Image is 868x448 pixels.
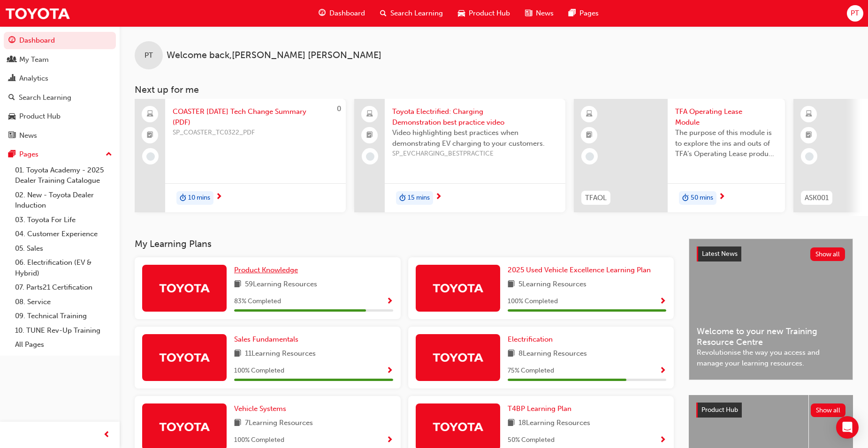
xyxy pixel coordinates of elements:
span: prev-icon [103,429,110,441]
button: Show Progress [659,296,666,307]
span: learningRecordVerb_NONE-icon [805,152,814,161]
span: book-icon [508,348,515,360]
button: Pages [4,146,116,163]
span: search-icon [8,94,15,102]
span: COASTER [DATE] Tech Change Summary (PDF) [173,106,338,127]
a: My Team [4,51,116,68]
a: 08. Service [11,295,116,309]
span: Product Hub [469,8,510,19]
span: Dashboard [329,8,365,19]
button: DashboardMy TeamAnalyticsSearch LearningProduct HubNews [4,30,116,146]
span: 100 % Completed [234,435,284,446]
span: 11 Learning Resources [245,348,316,360]
span: Show Progress [659,367,666,375]
span: The purpose of this module is to explore the ins and outs of TFA’s Operating Lease product. In th... [675,127,777,159]
button: Show Progress [386,296,393,307]
span: booktick-icon [366,129,373,142]
span: Product Knowledge [234,266,298,274]
a: Latest NewsShow all [697,246,845,261]
span: Show Progress [386,436,393,445]
span: up-icon [106,149,112,161]
span: Vehicle Systems [234,404,286,413]
a: Electrification [508,334,556,345]
div: News [19,130,37,141]
span: pages-icon [569,7,576,19]
a: 06. Electrification (EV & Hybrid) [11,255,116,280]
a: Search Learning [4,89,116,106]
div: Open Intercom Messenger [836,416,859,439]
a: Product HubShow all [696,403,845,418]
img: Trak [159,280,210,296]
span: booktick-icon [586,129,593,142]
span: Welcome to your new Training Resource Centre [697,326,845,347]
span: news-icon [8,132,15,140]
span: Show Progress [659,298,666,306]
span: ASK001 [805,193,829,203]
span: guage-icon [8,37,15,45]
span: chart-icon [8,75,15,83]
span: PT [145,50,153,61]
span: learningRecordVerb_NONE-icon [146,152,155,161]
a: pages-iconPages [561,4,606,23]
span: Sales Fundamentals [234,335,298,343]
span: news-icon [525,7,532,19]
span: book-icon [234,279,241,291]
span: Revolutionise the way you access and manage your learning resources. [697,347,845,368]
span: Electrification [508,335,553,343]
span: Show Progress [659,436,666,445]
span: Pages [579,8,599,19]
span: book-icon [234,418,241,429]
span: Show Progress [386,367,393,375]
a: guage-iconDashboard [311,4,373,23]
span: 15 mins [408,193,430,203]
span: next-icon [435,193,442,202]
span: Search Learning [390,8,443,19]
a: Product Hub [4,108,116,125]
a: 2025 Used Vehicle Excellence Learning Plan [508,265,655,276]
button: Show all [811,403,846,417]
div: My Team [19,54,49,65]
div: Pages [19,149,38,160]
span: Toyota Electrified: Charging Demonstration best practice video [392,106,558,127]
span: 2025 Used Vehicle Excellence Learning Plan [508,266,651,274]
img: Trak [432,280,484,296]
div: Search Learning [19,92,71,103]
button: PT [847,5,863,22]
span: TFAOL [585,193,607,203]
a: T4BP Learning Plan [508,403,575,414]
span: guage-icon [319,7,326,19]
a: TFAOLTFA Operating Lease ModuleThe purpose of this module is to explore the ins and outs of TFA’s... [574,99,785,212]
span: News [536,8,554,19]
button: Show all [810,247,845,261]
span: booktick-icon [147,129,153,142]
span: 100 % Completed [508,296,558,307]
span: 83 % Completed [234,296,281,307]
span: laptop-icon [366,108,373,120]
span: duration-icon [682,192,689,204]
a: car-iconProduct Hub [450,4,518,23]
button: Show Progress [659,434,666,446]
a: News [4,127,116,144]
span: PT [851,8,859,19]
span: book-icon [234,348,241,360]
h3: Next up for me [120,84,868,95]
a: Analytics [4,70,116,87]
span: Welcome back , [PERSON_NAME] [PERSON_NAME] [167,50,381,61]
span: Latest News [702,250,738,258]
a: All Pages [11,337,116,352]
img: Trak [432,349,484,366]
span: laptop-icon [147,108,153,120]
a: 02. New - Toyota Dealer Induction [11,188,116,213]
span: 0 [337,105,341,113]
h3: My Learning Plans [135,239,674,249]
span: 59 Learning Resources [245,279,317,291]
span: next-icon [718,193,725,202]
a: Sales Fundamentals [234,334,302,345]
a: 0COASTER [DATE] Tech Change Summary (PDF)SP_COASTER_TC0322_PDFduration-icon10 mins [135,99,346,212]
span: book-icon [508,418,515,429]
span: car-icon [458,7,465,19]
span: 5 Learning Resources [518,279,586,291]
a: news-iconNews [518,4,561,23]
span: 100 % Completed [234,366,284,376]
div: Product Hub [19,111,61,122]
